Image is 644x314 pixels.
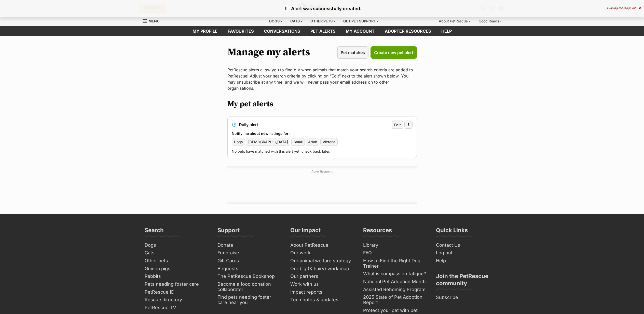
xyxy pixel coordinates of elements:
[288,288,356,296] a: Impact reports
[288,249,356,257] a: Our work
[361,278,429,286] a: National Pet Adoption Month
[337,46,368,59] a: Pet matches
[436,26,457,36] a: Help
[232,131,413,136] h3: Notify me about new listings for:
[215,241,283,249] a: Donate
[288,272,356,280] a: Our partners
[266,16,286,26] div: Dogs
[435,16,474,26] div: About PetRescue
[288,241,356,249] a: About PetRescue
[223,26,259,36] a: Favourites
[394,122,401,127] span: Edit
[290,227,321,237] h3: Our Impact
[143,304,210,312] a: PetRescue TV
[361,241,429,249] a: Library
[436,272,500,290] h3: Join the PetRescue community
[288,280,356,288] a: Work with us
[436,227,468,237] h3: Quick Links
[371,46,417,59] a: Create new pet alert
[215,280,283,293] a: Become a food donation collaborator
[434,241,502,249] a: Contact Us
[215,272,283,280] a: The PetRescue Bookshop
[434,257,502,265] a: Help
[227,99,417,109] h2: My pet alerts
[248,139,288,145] span: [DEMOGRAPHIC_DATA]
[392,121,403,129] a: Edit
[143,257,210,265] a: Other pets
[187,26,223,36] a: My profile
[143,241,210,249] a: Dogs
[232,149,413,154] p: No pets have matched with this alert yet, check back later.
[217,227,240,237] h3: Support
[361,293,429,306] a: 2025 State of Pet Adoption Report
[143,265,210,273] a: Guinea pigs
[323,139,335,145] span: Victoria
[363,227,392,237] h3: Resources
[239,122,258,127] span: Daily alert
[380,26,436,36] a: Adopter resources
[215,293,283,306] a: Find pets needing foster care near you
[308,139,317,145] span: Adult
[143,288,210,296] a: PetRescue ID
[361,270,429,278] a: What is compassion fatigue?
[341,26,380,36] a: My account
[288,296,356,304] a: Tech notes & updates
[259,26,305,36] a: conversations
[287,16,306,26] div: Cats
[305,26,341,36] a: Pet alerts
[307,16,339,26] div: Other pets
[148,19,159,23] span: Menu
[374,49,413,56] span: Create new pet alert
[361,249,429,257] a: FAQ
[227,46,310,58] h1: Manage my alerts
[361,257,429,270] a: How to Find the Right Dog Trainer
[145,227,164,237] h3: Search
[215,265,283,273] a: Bequests
[143,280,210,288] a: Pets needing foster care
[434,294,502,302] a: Subscribe
[475,16,505,26] div: Good Reads
[143,16,163,25] a: Menu
[227,67,417,91] p: PetRescue alerts allow you to find out when animals that match your search criteria are added to ...
[341,49,365,56] span: Pet matches
[227,166,417,204] div: Advertisement
[215,249,283,257] a: Fundraise
[340,16,382,26] div: Get pet support
[434,249,502,257] a: Log out
[294,139,303,145] span: Small
[361,286,429,294] a: Assisted Rehoming Program
[234,139,243,145] span: Dogs
[143,249,210,257] a: Cats
[288,265,356,273] a: Our big (& hairy) work map
[143,272,210,280] a: Rabbits
[288,257,356,265] a: Our animal welfare strategy
[143,296,210,304] a: Rescue directory
[215,257,283,265] a: Gift Cards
